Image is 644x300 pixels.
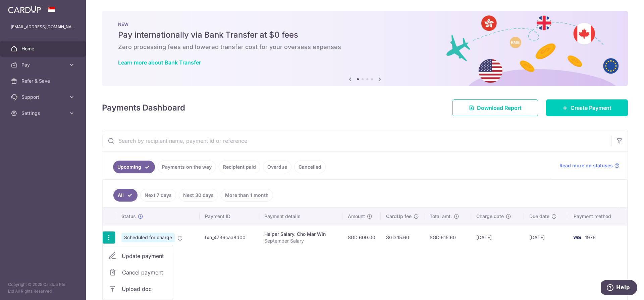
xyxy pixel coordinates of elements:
[21,45,66,52] span: Home
[559,162,613,169] span: Read more on statuses
[585,234,596,240] span: 1976
[121,213,136,220] span: Status
[102,11,628,86] img: Bank transfer banner
[219,161,260,173] a: Recipient paid
[476,213,504,220] span: Charge date
[348,213,365,220] span: Amount
[102,130,611,152] input: Search by recipient name, payment id or reference
[158,161,216,173] a: Payments on the way
[294,161,326,173] a: Cancelled
[113,161,155,173] a: Upcoming
[200,208,259,225] th: Payment ID
[477,104,522,112] span: Download Report
[524,225,568,250] td: [DATE]
[118,30,612,40] h5: Pay internationally via Bank Transfer at $0 fees
[570,233,584,242] img: Bank Card
[430,213,452,220] span: Total amt.
[559,162,620,169] a: Read more on statuses
[21,110,66,117] span: Settings
[263,161,291,173] a: Overdue
[21,94,66,100] span: Support
[546,99,628,116] a: Create Payment
[471,225,524,250] td: [DATE]
[179,189,218,202] a: Next 30 days
[571,104,611,112] span: Create Payment
[11,24,75,30] p: [EMAIL_ADDRESS][DOMAIN_NAME]
[529,213,549,220] span: Due date
[113,189,138,202] a: All
[381,225,424,250] td: SGD 15.60
[118,59,201,66] a: Learn more about Bank Transfer
[264,231,337,238] div: Helper Salary. Cho Mar Win
[342,225,381,250] td: SGD 600.00
[21,61,66,68] span: Pay
[200,225,259,250] td: txn_4736caa8d00
[424,225,471,250] td: SGD 615.60
[8,5,41,13] img: CardUp
[118,43,612,51] h6: Zero processing fees and lowered transfer cost for your overseas expenses
[102,102,185,114] h4: Payments Dashboard
[140,189,176,202] a: Next 7 days
[568,208,627,225] th: Payment method
[118,22,612,27] p: NEW
[601,280,637,297] iframe: Opens a widget where you can find more information
[264,238,337,244] p: September Salary
[452,99,538,116] a: Download Report
[386,213,412,220] span: CardUp fee
[121,233,175,242] span: Scheduled for charge
[221,189,273,202] a: More than 1 month
[21,78,66,84] span: Refer & Save
[259,208,342,225] th: Payment details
